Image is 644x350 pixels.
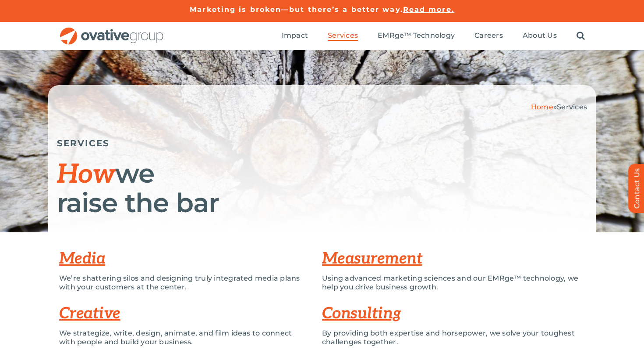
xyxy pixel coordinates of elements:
h1: we raise the bar [57,159,587,217]
a: Careers [474,31,503,41]
a: OG_Full_horizontal_RGB [59,26,164,35]
span: EMRge™ Technology [378,31,455,40]
span: » [531,103,587,111]
p: We strategize, write, design, animate, and film ideas to connect with people and build your busin... [59,329,309,346]
p: By providing both expertise and horsepower, we solve your toughest challenges together. [322,329,585,346]
p: We’re shattering silos and designing truly integrated media plans with your customers at the center. [59,274,309,292]
span: How [57,159,115,191]
a: Impact [282,31,308,41]
a: Search [577,31,585,41]
a: About Us [523,31,557,41]
span: Services [328,31,358,40]
h5: SERVICES [57,138,587,148]
a: EMRge™ Technology [378,31,455,41]
a: Services [328,31,358,41]
span: Careers [474,31,503,40]
a: Measurement [322,249,422,268]
p: Using advanced marketing sciences and our EMRge™ technology, we help you drive business growth. [322,274,585,292]
a: Read more. [403,5,454,14]
span: Services [557,103,587,111]
span: Impact [282,31,308,40]
a: Marketing is broken—but there’s a better way. [190,5,403,14]
a: Media [59,249,105,268]
span: About Us [523,31,557,40]
a: Consulting [322,304,401,323]
a: Creative [59,304,120,323]
nav: Menu [282,22,585,50]
a: Home [531,103,553,111]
